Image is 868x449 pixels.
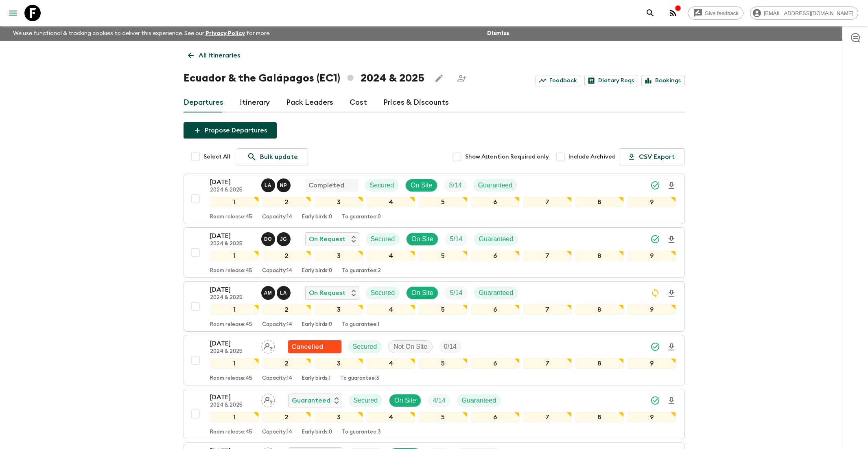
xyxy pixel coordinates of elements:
[366,358,415,369] div: 4
[428,394,450,407] div: Trip Fill
[479,288,514,298] p: Guaranteed
[454,70,470,86] span: Share this itinerary
[433,396,445,405] p: 4 / 14
[261,342,275,349] span: Assign pack leader
[688,7,743,20] a: Give feedback
[584,75,638,86] a: Dietary Reqs
[444,342,457,352] p: 0 / 14
[262,214,292,220] p: Capacity: 14
[418,304,467,315] div: 5
[389,394,421,407] div: On Site
[314,358,363,369] div: 3
[650,288,660,298] svg: Sync Required - Changes detected
[262,321,292,328] p: Capacity: 14
[370,180,394,190] p: Secured
[350,93,367,112] a: Cost
[184,174,685,224] button: [DATE]2024 & 2025Luis Altamirano - Galapagos, Natalia Pesantes - MainlandCompletedSecuredOn SiteT...
[309,288,345,298] p: On Request
[262,429,292,436] p: Capacity: 14
[523,304,572,315] div: 7
[650,180,660,190] svg: Synced Successfully
[262,268,292,274] p: Capacity: 14
[210,339,255,348] p: [DATE]
[471,412,520,423] div: 6
[445,233,467,246] div: Trip Fill
[314,304,363,315] div: 3
[210,231,255,241] p: [DATE]
[627,358,676,369] div: 9
[354,396,378,405] p: Secured
[210,197,259,207] div: 1
[411,288,433,298] p: On Site
[650,234,660,244] svg: Synced Successfully
[302,214,332,220] p: Early birds: 0
[388,340,433,353] div: Not On Site
[10,26,274,41] p: We use functional & tracking cookies to deliver this experience. See our for more.
[237,148,308,165] a: Bulk update
[449,180,461,190] p: 8 / 14
[366,197,415,207] div: 4
[471,251,520,261] div: 6
[5,5,21,21] button: menu
[450,234,462,244] p: 5 / 14
[619,148,685,165] button: CSV Export
[478,180,513,190] p: Guaranteed
[261,181,292,187] span: Luis Altamirano - Galapagos, Natalia Pesantes - Mainland
[353,342,377,352] p: Secured
[418,412,467,423] div: 5
[184,47,245,64] a: All itineraries
[291,342,323,352] p: Cancelled
[210,241,255,247] p: 2024 & 2025
[575,412,624,423] div: 8
[261,286,292,300] button: AMLA
[418,251,467,261] div: 5
[371,234,395,244] p: Secured
[366,233,400,246] div: Secured
[342,214,381,220] p: To guarantee: 0
[575,358,624,369] div: 8
[465,153,549,161] span: Show Attention Required only
[210,285,255,295] p: [DATE]
[650,396,660,405] svg: Synced Successfully
[292,396,330,405] p: Guaranteed
[759,10,858,16] span: [EMAIL_ADDRESS][DOMAIN_NAME]
[371,288,395,298] p: Secured
[210,375,252,382] p: Room release: 45
[450,288,462,298] p: 5 / 14
[471,197,520,207] div: 6
[340,375,379,382] p: To guarantee: 3
[444,179,466,192] div: Trip Fill
[418,197,467,207] div: 5
[394,342,427,352] p: Not On Site
[210,251,259,261] div: 1
[184,70,424,86] h1: Ecuador & the Galápagos (EC1) 2024 & 2025
[302,375,330,382] p: Early birds: 1
[286,93,333,112] a: Pack Leaders
[627,304,676,315] div: 9
[627,197,676,207] div: 9
[700,10,743,16] span: Give feedback
[445,286,467,299] div: Trip Fill
[262,304,311,315] div: 2
[262,251,311,261] div: 2
[750,7,858,20] div: [EMAIL_ADDRESS][DOMAIN_NAME]
[210,295,255,301] p: 2024 & 2025
[667,342,676,352] svg: Download Onboarding
[314,197,363,207] div: 3
[342,268,381,274] p: To guarantee: 2
[206,31,245,36] a: Privacy Policy
[411,234,433,244] p: On Site
[575,304,624,315] div: 8
[308,180,344,190] p: Completed
[260,152,298,162] p: Bulk update
[667,235,676,244] svg: Download Onboarding
[314,412,363,423] div: 3
[309,234,345,244] p: On Request
[471,358,520,369] div: 6
[642,5,658,21] button: search adventures
[314,251,363,261] div: 3
[210,268,252,274] p: Room release: 45
[210,392,255,402] p: [DATE]
[261,288,292,295] span: Alex Manzaba - Mainland, Luis Altamirano - Galapagos
[349,394,383,407] div: Secured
